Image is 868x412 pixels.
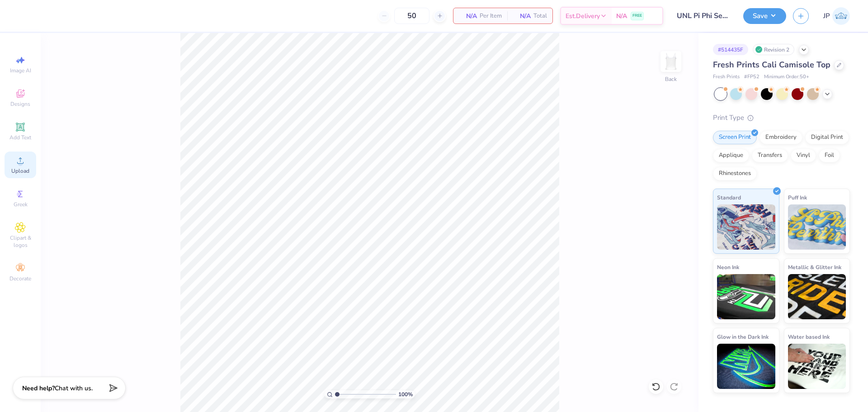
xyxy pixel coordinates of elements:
div: Print Type [713,113,850,123]
span: JP [823,11,830,21]
span: Fresh Prints [713,73,740,81]
img: Neon Ink [717,274,775,319]
div: Digital Print [805,131,849,144]
div: Transfers [752,149,788,162]
div: Foil [819,149,840,162]
div: Embroidery [759,131,802,144]
span: Standard [717,193,741,202]
span: FREE [632,13,642,19]
span: Est. Delivery [566,11,600,21]
div: Revision 2 [753,44,794,55]
span: N/A [513,11,531,21]
div: Applique [713,149,749,162]
span: Designs [10,100,30,108]
span: Per Item [480,11,502,21]
img: Standard [717,204,775,250]
span: Greek [14,201,28,208]
img: Metallic & Glitter Ink [788,274,846,319]
span: Minimum Order: 50 + [764,73,809,81]
div: Rhinestones [713,167,757,180]
span: Chat with us. [55,384,93,393]
span: Neon Ink [717,262,739,272]
img: John Paul Torres [832,7,850,25]
div: Vinyl [791,149,816,162]
span: Total [533,11,547,21]
strong: Need help? [22,384,55,393]
span: Fresh Prints Cali Camisole Top [713,59,830,70]
div: Screen Print [713,131,757,144]
img: Back [662,52,680,71]
span: Upload [11,167,29,175]
a: JP [823,7,850,25]
span: N/A [459,11,477,21]
span: Glow in the Dark Ink [717,332,769,341]
input: – – [394,8,429,24]
span: Clipart & logos [5,234,36,249]
img: Water based Ink [788,344,846,389]
div: Back [665,75,677,83]
span: Decorate [9,275,31,282]
span: Puff Ink [788,193,807,202]
span: Water based Ink [788,332,830,341]
img: Glow in the Dark Ink [717,344,775,389]
button: Save [743,8,786,24]
span: 100 % [398,390,413,398]
input: Untitled Design [670,7,736,25]
span: Metallic & Glitter Ink [788,262,841,272]
span: # FP52 [744,73,759,81]
span: Add Text [9,134,31,141]
div: # 514435F [713,44,748,55]
img: Puff Ink [788,204,846,250]
span: Image AI [10,67,31,74]
span: N/A [616,11,627,21]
